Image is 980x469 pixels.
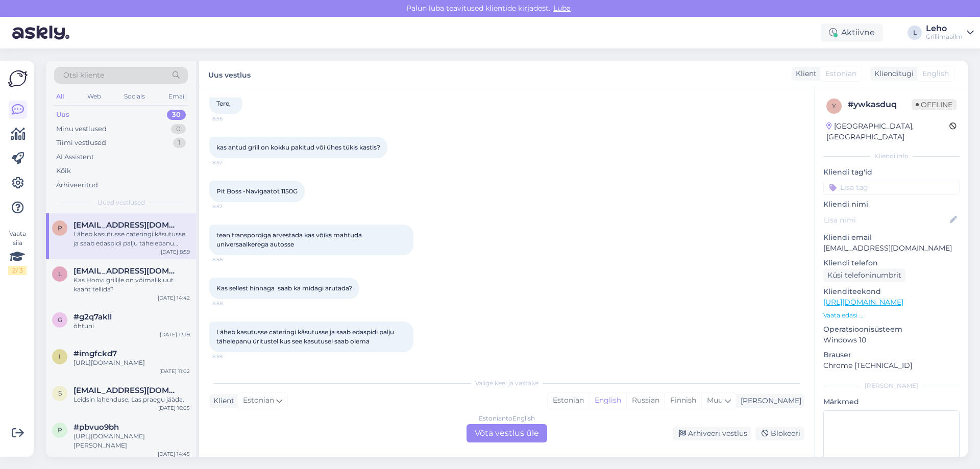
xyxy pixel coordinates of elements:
[73,395,190,404] div: Leidsin lahenduse. Las praegu jääda.
[56,138,106,148] div: Tiimi vestlused
[73,312,112,322] span: #g2q7akll
[160,331,190,338] div: [DATE] 13:19
[832,102,836,110] span: y
[926,24,974,41] a: LehoGrillimaailm
[58,316,62,324] span: g
[212,203,251,210] span: 8:57
[848,98,912,111] div: # ywkasduq
[216,143,380,151] span: kas antud grill on kokku pakitud või ühes tükis kastis?
[823,167,960,178] p: Kliendi tag'id
[73,230,190,248] div: Läheb kasutusse cateringi käsutusse ja saab edaspidi palju tähelepanu üritustel kus see kasutusel...
[8,266,27,275] div: 2 / 3
[548,393,589,408] div: Estonian
[823,232,960,243] p: Kliendi email
[8,229,27,275] div: Vaata siia
[54,90,66,103] div: All
[823,397,960,407] p: Märkmed
[826,121,949,142] div: [GEOGRAPHIC_DATA], [GEOGRAPHIC_DATA]
[912,99,957,110] span: Offline
[737,396,801,406] div: [PERSON_NAME]
[824,214,948,226] input: Lisa nimi
[209,379,804,388] div: Valige keel ja vastake
[755,427,804,440] div: Blokeeri
[73,432,190,450] div: [URL][DOMAIN_NAME][PERSON_NAME]
[216,187,298,195] span: Pit Boss -Navigaatot 1150G
[673,427,751,440] div: Arhiveeri vestlus
[73,423,119,432] span: #pbvuo9bh
[823,152,960,161] div: Kliendi info
[823,298,903,307] a: [URL][DOMAIN_NAME]
[73,386,180,395] span: spektruumstuudio@gmail.com
[97,198,145,207] span: Uued vestlused
[825,68,856,79] span: Estonian
[823,360,960,371] p: Chrome [TECHNICAL_ID]
[823,258,960,268] p: Kliendi telefon
[73,322,190,331] div: õhtuni
[212,159,251,166] span: 8:57
[823,199,960,210] p: Kliendi nimi
[823,286,960,297] p: Klienditeekond
[59,353,61,360] span: i
[823,311,960,320] p: Vaata edasi ...
[823,268,905,282] div: Küsi telefoninumbrit
[216,231,363,248] span: tean transpordiga arvestada kas võiks mahtuda universaalkerega autosse
[823,180,960,195] input: Lisa tag
[56,180,98,190] div: Arhiveeritud
[926,33,963,41] div: Grillimaailm
[243,395,274,406] span: Estonian
[159,367,190,375] div: [DATE] 11:02
[926,24,963,33] div: Leho
[665,393,701,408] div: Finnish
[589,393,626,408] div: English
[8,69,28,88] img: Askly Logo
[158,404,190,412] div: [DATE] 16:05
[158,450,190,458] div: [DATE] 14:45
[550,4,574,13] span: Luba
[73,220,180,230] span: pirukasoy@gmail.com
[56,110,69,120] div: Uus
[212,300,251,307] span: 8:58
[208,67,251,81] label: Uus vestlus
[85,90,103,103] div: Web
[216,100,231,107] span: Tere,
[56,124,107,134] div: Minu vestlused
[58,426,62,434] span: p
[479,414,535,423] div: Estonian to English
[161,248,190,256] div: [DATE] 8:59
[212,256,251,263] span: 8:58
[922,68,949,79] span: English
[73,266,180,276] span: linnotiiu@gmail.com
[823,350,960,360] p: Brauser
[58,224,62,232] span: p
[626,393,665,408] div: Russian
[216,284,352,292] span: Kas sellest hinnaga saab ka midagi arutada?
[209,396,234,406] div: Klient
[158,294,190,302] div: [DATE] 14:42
[73,358,190,367] div: [URL][DOMAIN_NAME]
[56,166,71,176] div: Kõik
[58,270,62,278] span: l
[821,23,883,42] div: Aktiivne
[56,152,94,162] div: AI Assistent
[823,324,960,335] p: Operatsioonisüsteem
[823,381,960,390] div: [PERSON_NAME]
[707,396,723,405] span: Muu
[171,124,186,134] div: 0
[823,243,960,254] p: [EMAIL_ADDRESS][DOMAIN_NAME]
[216,328,396,345] span: Läheb kasutusse cateringi käsutusse ja saab edaspidi palju tähelepanu üritustel kus see kasutusel...
[823,335,960,345] p: Windows 10
[908,26,922,40] div: L
[173,138,186,148] div: 1
[122,90,147,103] div: Socials
[73,349,117,358] span: #imgfckd7
[63,70,104,81] span: Otsi kliente
[212,353,251,360] span: 8:59
[73,276,190,294] div: Kas Hoovi grillile on võimalik uut kaant tellida?
[467,424,547,442] div: Võta vestlus üle
[166,90,188,103] div: Email
[58,389,62,397] span: s
[792,68,817,79] div: Klient
[167,110,186,120] div: 30
[870,68,914,79] div: Klienditugi
[212,115,251,122] span: 8:56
